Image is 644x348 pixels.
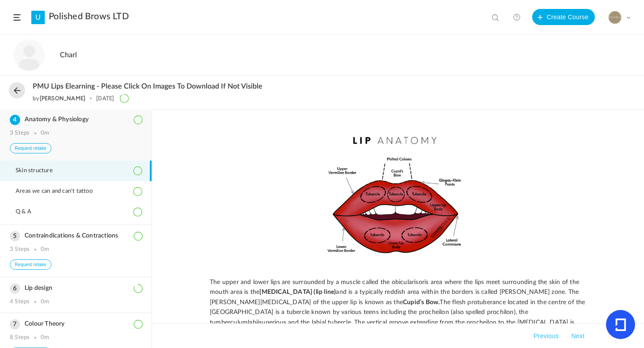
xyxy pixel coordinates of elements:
[210,277,586,337] p: The upper and lower lips are surrounded by a muscle called the obicularisoris area where the lips...
[10,298,30,306] div: 4 Steps
[10,246,30,253] div: 3 Steps
[31,11,45,24] a: U
[10,143,51,153] button: Request retake
[49,11,129,22] a: Polished Brows LTD
[10,130,30,137] div: 3 Steps
[10,116,142,123] h3: Anatomy & Physiology
[10,232,142,240] h3: Contraindications & Contractions
[259,289,336,295] strong: [MEDICAL_DATA] (lip line)
[96,95,114,102] div: [DATE]
[16,167,64,174] span: Skin structure
[13,39,45,71] img: user-image.png
[33,82,263,91] span: PMU Lips Elearning - please click on images to download if not visible
[16,208,42,216] span: Q & A
[41,334,49,341] div: 0m
[16,188,104,195] span: Areas we can and can't tattoo
[10,320,142,328] h3: Colour Theory
[210,130,586,264] img: img-c23a2bba5314-1.jpeg
[41,246,49,253] div: 0m
[569,331,586,341] button: Next
[33,95,85,102] div: by
[532,331,560,341] button: Previous
[532,9,595,25] button: Create Course
[10,284,142,292] h3: Lip design
[10,334,30,341] div: 8 Steps
[403,299,440,306] strong: Cupid’s Bow.
[41,130,49,137] div: 0m
[40,95,86,102] a: [PERSON_NAME]
[60,51,489,59] h2: Charl
[609,11,621,24] img: 617fe505-c459-451e-be24-f11bddb9b696.PNG
[41,298,49,306] div: 0m
[10,259,51,270] button: Request retake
